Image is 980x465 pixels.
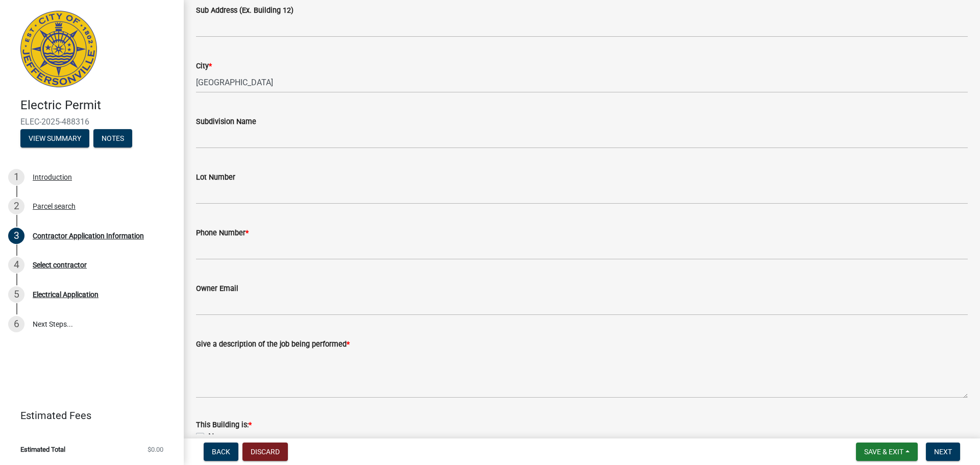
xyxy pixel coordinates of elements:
[33,232,144,239] div: Contractor Application Information
[8,169,24,185] div: 1
[8,316,24,332] div: 6
[20,129,89,148] button: View Summary
[8,228,24,244] div: 3
[20,98,176,113] h4: Electric Permit
[196,118,256,126] label: Subdivision Name
[33,174,72,181] div: Introduction
[856,443,918,461] button: Save & Exit
[33,261,87,268] div: Select contractor
[204,443,238,461] button: Back
[196,230,249,237] label: Phone Number
[8,405,167,426] a: Estimated Fees
[196,341,350,348] label: Give a description of the job being performed
[20,11,97,87] img: City of Jeffersonville, Indiana
[20,446,65,453] span: Estimated Total
[864,448,903,456] span: Save & Exit
[33,203,76,210] div: Parcel search
[196,285,238,292] label: Owner Email
[926,443,960,461] button: Next
[212,448,230,456] span: Back
[8,286,24,303] div: 5
[242,443,288,461] button: Discard
[196,174,235,181] label: Lot Number
[934,448,952,456] span: Next
[20,135,89,143] wm-modal-confirm: Summary
[196,422,252,429] label: This Building is:
[196,7,293,14] label: Sub Address (Ex. Building 12)
[33,291,99,298] div: Electrical Application
[93,135,132,143] wm-modal-confirm: Notes
[196,63,212,70] label: City
[20,117,163,127] span: ELEC-2025-488316
[208,431,224,443] label: New
[8,257,24,273] div: 4
[8,198,24,214] div: 2
[93,129,132,148] button: Notes
[148,446,163,453] span: $0.00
